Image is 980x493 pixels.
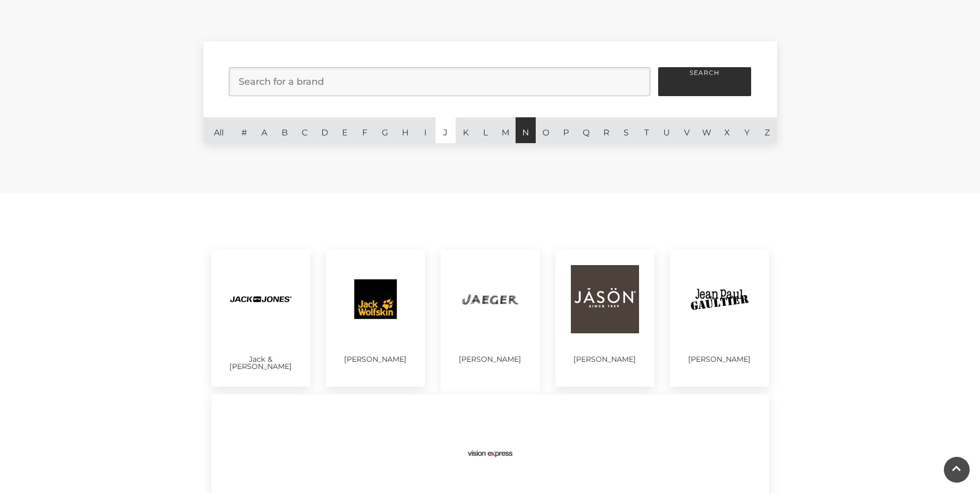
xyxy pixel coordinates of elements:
button: Search [658,67,751,96]
a: M [495,117,516,143]
a: A [254,117,274,143]
a: F [355,117,375,143]
p: Jack & [PERSON_NAME] [227,356,295,370]
a: X [717,117,737,143]
a: N [516,117,536,143]
a: P [556,117,576,143]
a: V [677,117,697,143]
a: J [435,117,456,143]
a: L [476,117,496,143]
a: D [315,117,335,143]
a: R [596,117,616,143]
a: S [616,117,636,143]
a: E [335,117,355,143]
a: T [636,117,657,143]
a: B [274,117,294,143]
a: C [294,117,315,143]
a: Y [737,117,757,143]
p: [PERSON_NAME] [571,356,639,363]
a: O [536,117,556,143]
a: I [415,117,435,143]
a: Q [576,117,596,143]
a: W [697,117,717,143]
a: U [657,117,677,143]
a: All [204,117,235,143]
p: [PERSON_NAME] [456,356,524,363]
a: H [395,117,415,143]
p: [PERSON_NAME] [341,356,410,363]
p: [PERSON_NAME] [686,356,754,363]
a: G [375,117,395,143]
input: Search for a brand [229,67,650,96]
a: K [456,117,476,143]
a: # [235,117,255,143]
a: Z [757,117,777,143]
